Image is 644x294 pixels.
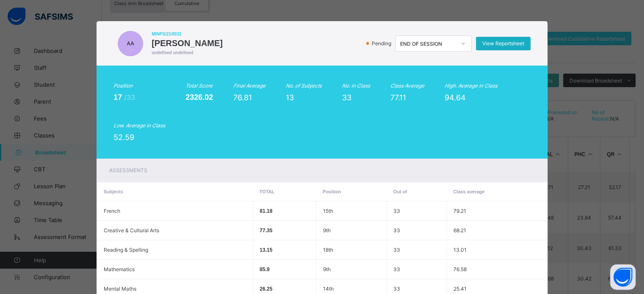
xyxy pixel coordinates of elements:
span: 13.15 [260,247,272,253]
span: Out of [393,189,407,194]
i: No. of Subjects [286,82,322,89]
i: Position [113,82,133,89]
i: High. Average in Class [445,82,498,89]
span: 13 [286,93,294,102]
span: [PERSON_NAME] [152,38,223,48]
span: Total [260,189,275,194]
span: 52.59 [113,133,134,142]
i: Low. Average in Class [113,122,165,129]
span: Mathematics [104,266,135,272]
span: Subjects [104,189,123,194]
span: Mental Maths [104,286,136,292]
span: 17 [113,93,124,102]
span: 77.11 [390,93,406,102]
span: View Reportsheet [482,40,524,47]
span: Class average [453,189,484,194]
span: 18th [323,247,333,253]
span: undefined undefined [152,50,223,55]
span: 77.35 [260,228,272,234]
span: 2326.02 [185,93,213,102]
span: 76.58 [453,266,467,272]
span: 33 [393,266,400,272]
span: 94.64 [445,93,466,102]
span: 33 [342,93,351,102]
span: French [104,208,120,214]
span: 15th [323,208,333,214]
span: 9th [323,227,330,234]
span: Reading & Spelling [104,247,148,253]
i: Class Average [390,82,424,89]
span: /33 [124,93,135,102]
span: 33 [393,227,400,234]
span: 14th [323,286,333,292]
span: 85.9 [260,267,269,272]
i: No. in Class [342,82,370,89]
span: Creative & Cultural Arts [104,227,159,234]
span: Assessments [109,167,147,173]
span: 26.25 [260,286,272,292]
span: 9th [323,266,330,272]
span: Position [323,189,341,194]
span: 25.41 [453,286,467,292]
span: 68.21 [453,227,466,234]
span: 33 [393,247,400,253]
button: Open asap [610,264,636,290]
span: 33 [393,286,400,292]
i: Final Average [233,82,265,89]
span: 13.01 [453,247,467,253]
i: Total Score [185,82,213,89]
div: END OF SESSION [400,40,456,47]
span: 81.18 [260,208,272,214]
span: Pending [371,40,394,47]
span: AA [127,41,134,47]
span: MINPS/21/0032 [152,32,223,36]
span: 76.81 [233,93,252,102]
span: 33 [393,208,400,214]
span: 79.21 [453,208,466,214]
